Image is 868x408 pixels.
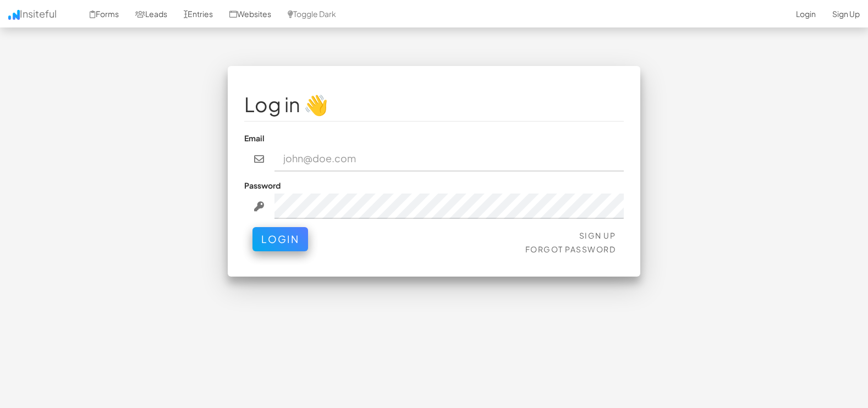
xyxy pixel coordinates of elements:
[244,133,265,144] label: Email
[8,10,20,20] img: icon.png
[252,227,308,251] button: Login
[244,93,624,115] h1: Log in 👋
[274,146,624,172] input: john@doe.com
[244,180,281,191] label: Password
[525,244,616,254] a: Forgot Password
[579,230,616,240] a: Sign Up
